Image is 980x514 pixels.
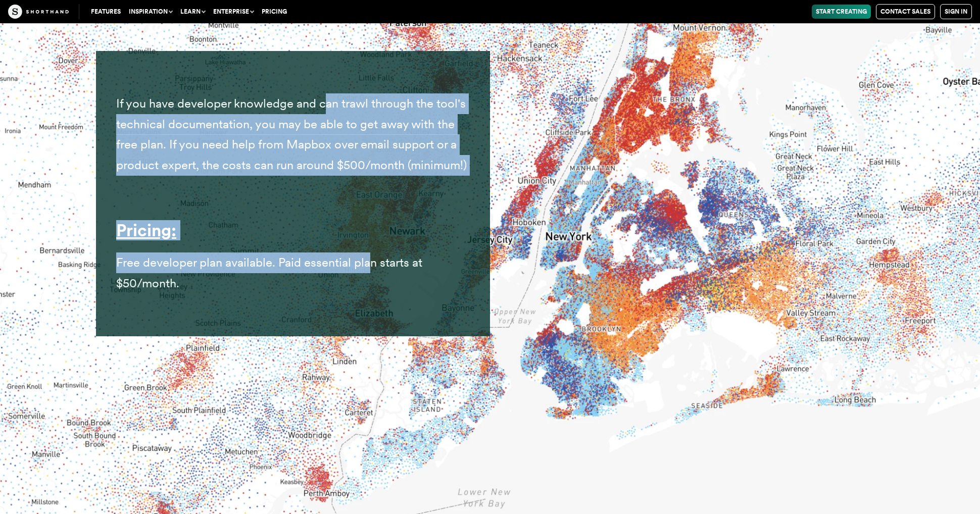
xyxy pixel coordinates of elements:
[876,4,935,19] a: Contact Sales
[87,5,125,19] a: Features
[116,255,422,290] span: Free developer plan available. Paid essential plan starts at $50/month.
[258,5,291,19] a: Pricing
[125,5,176,19] button: Inspiration
[8,5,69,19] img: The Craft
[940,4,972,19] a: Sign in
[176,5,209,19] button: Learn
[209,5,258,19] button: Enterprise
[116,220,176,240] a: Pricing:
[116,96,467,172] span: If you have developer knowledge and can trawl through the tool's technical documentation, you may...
[812,5,871,19] a: Start Creating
